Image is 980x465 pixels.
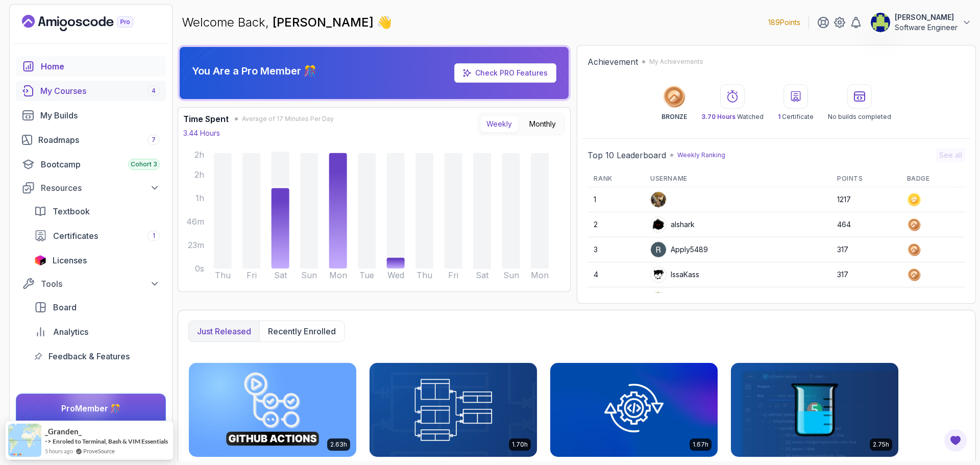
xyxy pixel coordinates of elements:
tspan: 1h [195,193,204,203]
th: Rank [587,170,644,187]
a: textbook [28,201,166,222]
span: -> [45,437,52,445]
p: 2.75h [873,440,889,449]
td: 317 [831,237,901,262]
span: 3.70 Hours [701,113,736,120]
p: No builds completed [828,113,891,121]
button: Tools [16,275,166,293]
tspan: Fri [247,270,257,280]
button: Weekly [480,115,519,133]
a: ProveSource [83,447,115,455]
tspan: Mon [531,270,549,280]
span: [PERSON_NAME] [273,15,377,30]
div: alshark [650,216,695,233]
div: Bootcamp [41,158,160,170]
img: CI/CD with GitHub Actions card [189,363,356,457]
tspan: 46m [186,216,204,227]
span: 4 [152,87,156,95]
tspan: Sun [301,270,317,280]
tspan: Wed [387,270,404,280]
a: bootcamp [16,154,166,175]
td: 1217 [831,187,901,212]
span: Board [53,301,77,313]
tspan: Mon [329,270,347,280]
img: user profile image [871,13,890,32]
img: Database Design & Implementation card [370,363,537,457]
th: Username [644,170,831,187]
td: 250 [831,287,901,312]
button: user profile image[PERSON_NAME]Software Engineer [870,12,972,33]
span: Certificates [53,230,98,242]
td: 2 [587,212,644,237]
td: 464 [831,212,901,237]
span: 7 [152,136,156,144]
img: user profile image [651,292,666,307]
img: user profile image [651,192,666,207]
tspan: 2h [194,169,204,180]
div: Roadmaps [38,134,160,146]
a: courses [16,81,166,101]
a: certificates [28,226,166,246]
div: Tools [41,278,160,290]
a: Check PRO Features [475,68,548,77]
p: Watched [701,113,764,121]
p: Software Engineer [895,22,958,33]
img: user profile image [651,267,666,282]
button: See all [936,148,965,162]
tspan: 2h [194,150,204,160]
span: 👋 [375,12,396,34]
span: _Granden_ [45,427,82,436]
img: provesource social proof notification image [8,424,41,457]
a: analytics [28,322,166,342]
button: Monthly [523,115,562,133]
h2: Top 10 Leaderboard [587,149,666,161]
p: Weekly Ranking [677,151,725,159]
a: Check PRO Features [454,63,556,83]
tspan: Sat [476,270,489,280]
span: 1 [778,113,780,120]
td: 4 [587,262,644,287]
img: Java Integration Testing card [550,363,718,457]
p: [PERSON_NAME] [895,12,958,22]
img: jetbrains icon [34,255,46,265]
a: feedback [28,346,166,366]
h3: Time Spent [183,113,229,125]
div: Home [41,60,160,72]
p: You Are a Pro Member 🎊 [192,64,316,78]
tspan: 23m [188,240,204,250]
p: My Achievements [649,58,703,66]
a: builds [16,105,166,126]
div: Apply5489 [650,241,708,258]
a: licenses [28,250,166,271]
a: board [28,297,166,317]
tspan: 0s [195,263,204,274]
div: My Courses [40,85,160,97]
span: Analytics [53,326,88,338]
a: Enroled to Terminal, Bash & VIM Essentials [53,437,168,445]
tspan: Fri [448,270,458,280]
span: Textbook [53,205,90,217]
td: 5 [587,287,644,312]
div: IssaKass [650,266,699,283]
tspan: Thu [215,270,231,280]
img: user profile image [651,242,666,257]
a: roadmaps [16,130,166,150]
button: Recently enrolled [259,321,344,341]
img: Java Unit Testing and TDD card [731,363,898,457]
img: user profile image [651,217,666,232]
p: Recently enrolled [268,325,336,337]
button: Resources [16,179,166,197]
p: 2.63h [330,440,347,449]
div: My Builds [40,109,160,121]
tspan: Thu [416,270,432,280]
tspan: Sun [503,270,519,280]
span: Feedback & Features [48,350,130,362]
p: BRONZE [661,113,687,121]
td: 3 [587,237,644,262]
span: Average of 17 Minutes Per Day [242,115,334,123]
span: Cohort 3 [131,160,157,168]
tspan: Tue [359,270,374,280]
button: Just released [189,321,259,341]
div: NC [650,291,681,308]
p: 1.70h [512,440,528,449]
